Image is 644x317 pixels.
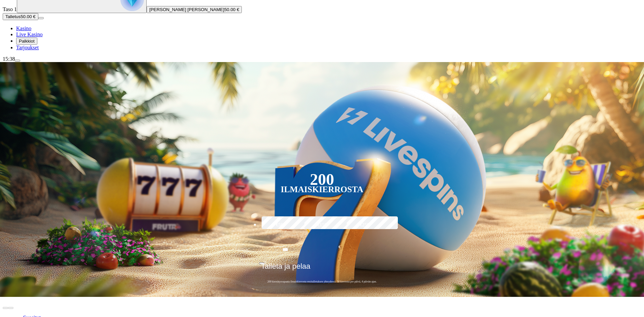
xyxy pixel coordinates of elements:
span: 15:38 [3,56,15,62]
label: €250 [345,215,384,235]
span: [PERSON_NAME] [PERSON_NAME] [149,7,224,12]
button: menu [38,17,44,19]
span: Palkkiot [19,39,35,44]
span: 200 kierrätysvapaata ilmaiskierrosta ensitalletuksen yhteydessä. 50 kierrosta per päivä, 4 päivän... [259,280,385,283]
span: 50.00 € [21,14,35,19]
button: prev slide [3,307,8,309]
span: Talleta ja pelaa [261,262,310,275]
span: Kasino [16,25,31,31]
label: €150 [303,215,342,235]
button: Talleta ja pelaa [259,262,385,276]
div: 200 [310,175,334,183]
button: menu [15,60,20,62]
span: Tarjoukset [16,45,39,50]
span: € [339,244,341,250]
button: reward iconPalkkiot [16,38,37,45]
span: 50.00 € [224,7,239,12]
div: Ilmaiskierrosta [281,186,364,194]
button: [PERSON_NAME] [PERSON_NAME]50.00 € [147,6,242,13]
button: Talletusplus icon50.00 € [3,13,38,20]
a: diamond iconKasino [16,25,31,31]
button: next slide [8,307,13,309]
a: gift-inverted iconTarjoukset [16,45,39,50]
span: Talletus [5,14,21,19]
span: Taso 1 [3,6,17,12]
label: €50 [260,215,299,235]
span: € [264,260,266,264]
a: poker-chip iconLive Kasino [16,32,43,37]
span: Live Kasino [16,32,43,37]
